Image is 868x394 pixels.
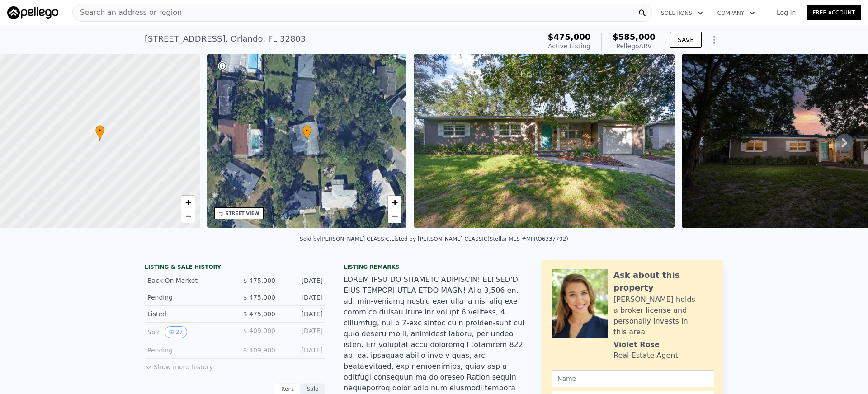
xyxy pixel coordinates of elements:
div: [DATE] [283,346,323,355]
span: $ 475,000 [243,310,275,318]
div: [DATE] [283,293,323,302]
span: − [392,210,398,221]
a: Log In [766,8,807,17]
button: Show Options [705,31,723,49]
div: Listed [147,310,228,319]
div: Real Estate Agent [613,350,678,361]
div: Sold [147,326,228,338]
span: • [302,127,311,135]
div: Listing remarks [344,263,524,271]
span: $475,000 [548,32,591,42]
input: Name [552,370,714,387]
div: [DATE] [283,326,323,338]
a: Zoom out [181,209,195,223]
span: + [392,197,398,208]
span: $ 475,000 [243,277,275,284]
a: Zoom in [181,196,195,209]
div: • [302,125,311,141]
span: + [185,197,191,208]
span: Active Listing [548,42,590,50]
span: Search an address or region [73,7,182,18]
div: Sold by [PERSON_NAME] CLASSIC . [300,236,391,242]
a: Zoom in [388,196,401,209]
div: [DATE] [283,310,323,319]
div: LISTING & SALE HISTORY [145,263,325,272]
div: Ask about this property [613,269,714,294]
img: Pellego [7,6,58,19]
button: Company [710,5,762,21]
div: [STREET_ADDRESS] , Orlando , FL 32803 [145,33,306,45]
span: • [95,127,104,135]
button: Solutions [654,5,710,21]
div: [DATE] [283,276,323,285]
a: Free Account [807,5,861,20]
div: [PERSON_NAME] holds a broker license and personally invests in this area [613,294,714,338]
img: Sale: 167530875 Parcel: 46929309 [414,54,674,228]
button: View historical data [165,326,187,338]
span: $ 475,000 [243,294,275,301]
div: Pending [147,293,228,302]
a: Zoom out [388,209,401,223]
span: $ 409,000 [243,327,275,334]
div: STREET VIEW [226,210,259,217]
span: $ 409,900 [243,347,275,354]
div: Listed by [PERSON_NAME] CLASSIC (Stellar MLS #MFRO6337792) [392,236,568,242]
span: $585,000 [613,32,656,42]
button: SAVE [670,32,702,48]
div: Pellego ARV [613,42,656,51]
div: Pending [147,346,228,355]
div: Back On Market [147,276,228,285]
button: Show more history [145,359,213,371]
div: Violet Rose [613,339,660,350]
span: − [185,210,191,221]
div: • [95,125,104,141]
